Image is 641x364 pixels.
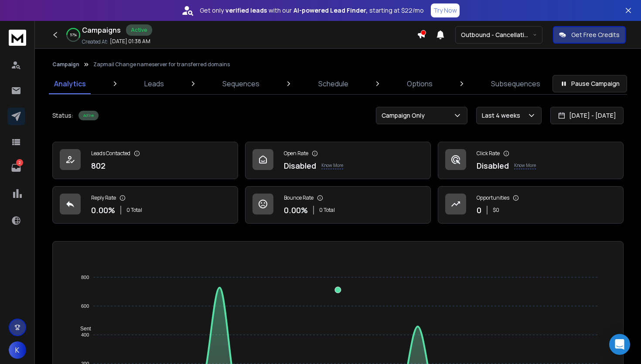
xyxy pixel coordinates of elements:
[82,38,108,45] p: Created At:
[461,31,533,39] p: Outbound - Cancellations, Welcome, Onboarding etc
[217,73,265,94] a: Sequences
[431,3,460,17] button: Try Now
[52,111,73,120] p: Status:
[49,73,91,94] a: Analytics
[54,78,86,89] p: Analytics
[9,30,26,46] img: logo
[402,73,438,94] a: Options
[493,207,499,214] p: $ 0
[284,194,314,201] p: Bounce Rate
[144,78,164,89] p: Leads
[407,78,433,89] p: Options
[91,204,115,216] p: 0.00 %
[433,6,457,15] p: Try Now
[70,32,77,37] p: 57 %
[382,111,428,120] p: Campaign Only
[486,73,546,94] a: Subsequences
[82,25,121,35] h1: Campaigns
[313,73,354,94] a: Schedule
[7,159,25,177] a: 2
[571,31,620,39] p: Get Free Credits
[126,24,152,36] div: Active
[9,341,26,359] button: K
[609,334,630,355] div: Open Intercom Messenger
[222,78,259,89] p: Sequences
[91,160,106,172] p: 802
[438,186,624,224] a: Opportunities0$0
[91,150,130,157] p: Leads Contacted
[477,150,500,157] p: Click Rate
[52,61,79,68] button: Campaign
[52,186,238,224] a: Reply Rate0.00%0 Total
[550,107,624,124] button: [DATE] - [DATE]
[225,6,267,15] strong: verified leads
[284,204,308,216] p: 0.00 %
[553,26,626,44] button: Get Free Credits
[74,326,91,332] span: Sent
[514,162,536,169] p: Know More
[52,142,238,179] a: Leads Contacted802
[319,207,335,214] p: 0 Total
[284,160,316,172] p: Disabled
[200,6,424,15] p: Get only with our starting at $22/mo
[245,142,431,179] a: Open RateDisabledKnow More
[284,150,308,157] p: Open Rate
[477,194,509,201] p: Opportunities
[93,61,230,68] p: Zapmail Change nameserver for transferred domains
[482,111,524,120] p: Last 4 weeks
[321,162,343,169] p: Know More
[110,38,150,45] p: [DATE] 01:38 AM
[126,207,142,214] p: 0 Total
[438,142,624,179] a: Click RateDisabledKnow More
[318,78,348,89] p: Schedule
[139,73,169,94] a: Leads
[477,160,509,172] p: Disabled
[81,275,89,280] tspan: 800
[91,194,116,201] p: Reply Rate
[491,78,540,89] p: Subsequences
[552,75,627,92] button: Pause Campaign
[16,159,23,166] p: 2
[293,6,368,15] strong: AI-powered Lead Finder,
[78,111,99,120] div: Active
[477,204,481,216] p: 0
[81,303,89,309] tspan: 600
[245,186,431,224] a: Bounce Rate0.00%0 Total
[81,332,89,337] tspan: 400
